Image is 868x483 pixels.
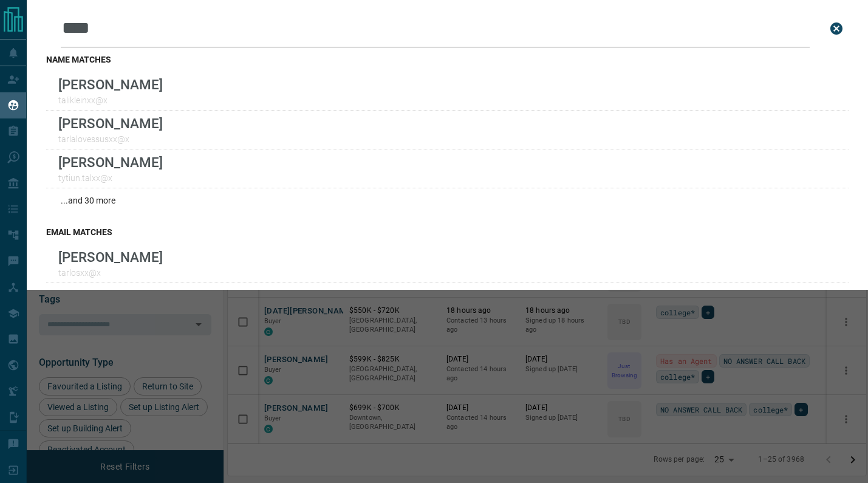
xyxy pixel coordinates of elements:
p: tarlalovessusxx@x [58,134,163,144]
p: tytiun.talxx@x [58,173,163,183]
p: [PERSON_NAME] [58,288,163,304]
button: close search bar [824,16,849,41]
h3: name matches [46,55,849,64]
p: [PERSON_NAME] [58,154,163,170]
p: [PERSON_NAME] [58,249,163,265]
div: ...and 30 more [46,188,849,213]
p: [PERSON_NAME] [58,77,163,92]
p: tarlosxx@x [58,268,163,278]
h3: email matches [46,227,849,237]
p: [PERSON_NAME] [58,115,163,131]
p: talikleinxx@x [58,95,163,105]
